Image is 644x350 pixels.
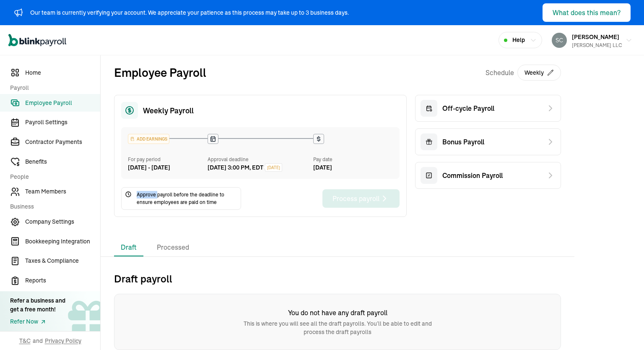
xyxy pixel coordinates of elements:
span: Company Settings [25,217,100,226]
span: Home [25,68,100,77]
div: Pay date [313,156,393,163]
div: Our team is currently verifying your account. We appreciate your patience as this process may tak... [30,8,349,17]
div: [DATE] - [DATE] [128,163,208,172]
span: Help [512,36,525,44]
div: Approval deadline [208,156,310,163]
span: Bookkeeping Integration [25,237,100,246]
span: Payroll Settings [25,118,100,127]
span: Business [10,202,95,211]
span: T&C [19,337,31,345]
h2: Employee Payroll [114,64,206,81]
div: For pay period [128,156,208,163]
span: Payroll [10,84,95,92]
div: [DATE] [313,163,393,172]
span: Team Members [25,187,100,196]
button: What does this mean? [543,3,631,22]
div: [PERSON_NAME] LLC [572,42,622,49]
div: Refer a business and get a free month! [10,296,65,314]
span: Taxes & Compliance [25,256,100,265]
p: This is where you will see all the draft payrolls. You’ll be able to edit and process the draft p... [237,319,438,336]
span: [PERSON_NAME] [572,33,619,41]
li: Draft [114,239,143,256]
a: Refer Now [10,317,65,326]
span: Contractor Payments [25,138,100,146]
li: Processed [150,239,196,256]
div: What does this mean? [553,8,621,18]
div: ADD EARNINGS [128,134,169,144]
button: Process payroll [322,189,400,208]
button: [PERSON_NAME][PERSON_NAME] LLC [548,30,636,51]
span: [DATE] [267,165,280,171]
span: Benefits [25,157,100,166]
div: Process payroll [332,193,390,204]
nav: Global [8,28,66,52]
button: Weekly [517,65,561,81]
div: Schedule [486,64,561,81]
span: Off-cycle Payroll [442,103,494,113]
span: Bonus Payroll [442,137,484,147]
iframe: Chat Widget [504,259,644,350]
span: Privacy Policy [45,337,81,345]
h2: Draft payroll [114,272,561,285]
span: Approve payroll before the deadline to ensure employees are paid on time [137,191,237,206]
span: Employee Payroll [25,99,100,107]
span: People [10,172,95,181]
button: Help [499,32,542,48]
div: [DATE] 3:00 PM, EDT [208,163,263,172]
span: Commission Payroll [442,170,503,180]
h6: You do not have any draft payroll [237,308,438,318]
span: Reports [25,276,100,285]
span: Weekly Payroll [143,105,194,116]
